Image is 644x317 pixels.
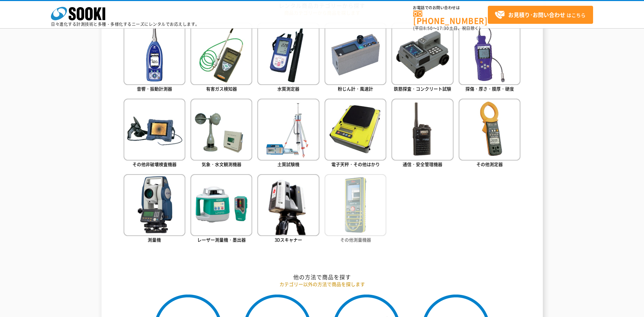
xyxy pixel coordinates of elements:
[325,23,386,93] a: 粉じん計・風速計
[190,23,252,93] a: 有害ガス検知器
[391,23,453,85] img: 鉄筋探査・コンクリート試験
[275,236,302,243] span: 3Dスキャナー
[190,174,252,236] img: レーザー測量機・墨出器
[137,85,172,92] span: 音響・振動計測器
[338,85,373,92] span: 粉じん計・風速計
[124,273,521,281] h2: 他の方法で商品を探す
[508,11,565,19] strong: お見積り･お問い合わせ
[124,99,185,169] a: その他非破壊検査機器
[124,23,185,85] img: 音響・振動計測器
[413,6,488,10] span: お電話でのお問い合わせは
[495,10,586,20] span: はこちら
[325,99,386,169] a: 電子天秤・その他はかり
[124,174,185,236] img: 測量機
[325,99,386,161] img: 電子天秤・その他はかり
[51,22,200,26] p: 日々進化する計測技術と多種・多様化するニーズにレンタルでお応えします。
[148,236,161,243] span: 測量機
[476,161,503,167] span: その他測定器
[391,99,453,169] a: 通信・安全管理機器
[257,23,319,85] img: 水質測定器
[124,281,521,288] p: カテゴリー以外の方法で商品を探します
[488,6,593,24] a: お見積り･お問い合わせはこちら
[437,25,449,31] span: 17:30
[257,99,319,161] img: 土質試験機
[124,99,185,161] img: その他非破壊検査機器
[132,161,177,167] span: その他非破壊検査機器
[190,99,252,169] a: 気象・水文観測機器
[413,11,488,24] a: [PHONE_NUMBER]
[325,174,386,245] a: その他測量機器
[124,23,185,93] a: 音響・振動計測器
[325,23,386,85] img: 粉じん計・風速計
[257,99,319,169] a: 土質試験機
[394,85,451,92] span: 鉄筋探査・コンクリート試験
[206,85,237,92] span: 有害ガス検知器
[340,236,371,243] span: その他測量機器
[190,99,252,161] img: 気象・水文観測機器
[459,99,520,161] img: その他測定器
[465,85,514,92] span: 探傷・厚さ・膜厚・硬度
[190,23,252,85] img: 有害ガス検知器
[391,23,453,93] a: 鉄筋探査・コンクリート試験
[257,174,319,236] img: 3Dスキャナー
[257,174,319,245] a: 3Dスキャナー
[277,161,299,167] span: 土質試験機
[459,99,520,169] a: その他測定器
[391,99,453,161] img: 通信・安全管理機器
[325,174,386,236] img: その他測量機器
[190,174,252,245] a: レーザー測量機・墨出器
[413,25,480,31] span: (平日 ～ 土日、祝日除く)
[197,236,246,243] span: レーザー測量機・墨出器
[257,23,319,93] a: 水質測定器
[277,85,299,92] span: 水質測定器
[459,23,520,85] img: 探傷・厚さ・膜厚・硬度
[403,161,442,167] span: 通信・安全管理機器
[124,174,185,245] a: 測量機
[459,23,520,93] a: 探傷・厚さ・膜厚・硬度
[202,161,241,167] span: 気象・水文観測機器
[331,161,380,167] span: 電子天秤・その他はかり
[423,25,433,31] span: 8:50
